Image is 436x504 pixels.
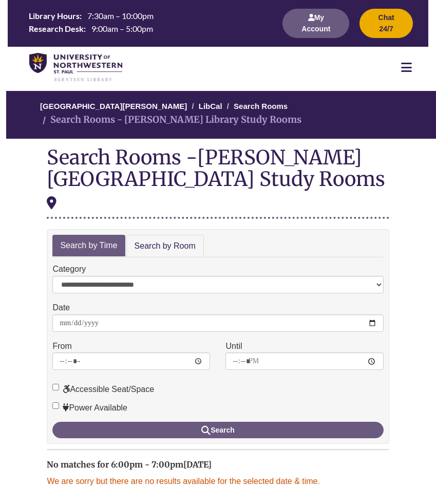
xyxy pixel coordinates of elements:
[359,24,413,33] a: Chat 24/7
[47,91,389,139] nav: Breadcrumb
[25,10,83,22] th: Library Hours:
[52,383,154,396] label: Accessible Seat/Space
[29,53,122,82] img: UNWSP Library Logo
[40,102,187,110] a: [GEOGRAPHIC_DATA][PERSON_NAME]
[47,460,389,470] h2: No matches for 6:00pm - 7:00pm[DATE]
[126,235,204,258] a: Search by Room
[359,9,413,38] button: Chat 24/7
[52,263,86,276] label: Category
[47,475,389,488] p: We are sorry but there are no results available for the selected date & time.
[52,401,127,415] label: Power Available
[25,23,87,34] th: Research Desk:
[52,340,71,353] label: From
[282,9,349,38] button: My Account
[52,235,125,257] a: Search by Time
[25,10,271,35] table: Hours Today
[282,24,349,33] a: My Account
[52,422,383,438] button: Search
[91,24,153,33] span: 9:00am – 5:00pm
[52,402,59,409] input: Power Available
[47,145,385,213] div: [PERSON_NAME][GEOGRAPHIC_DATA] Study Rooms
[87,11,154,21] span: 7:30am – 10:00pm
[225,340,242,353] label: Until
[25,10,271,36] a: Hours Today
[199,102,222,110] a: LibCal
[40,113,301,127] li: Search Rooms - [PERSON_NAME] Library Study Rooms
[47,146,389,219] div: Search Rooms -
[52,301,70,314] label: Date
[52,384,59,390] input: Accessible Seat/Space
[234,102,288,110] a: Search Rooms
